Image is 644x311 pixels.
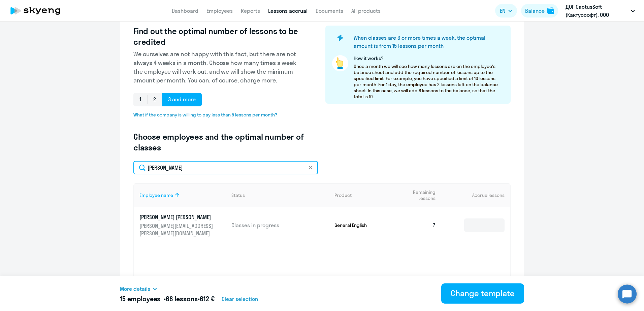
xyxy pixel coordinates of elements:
[354,34,499,50] h4: When classes are 3 or more times a week, the optimal amount is from 15 lessons per month
[354,63,504,100] p: Once a month we will see how many lessons are on the employee's balance sheet and add the require...
[139,213,215,221] p: [PERSON_NAME] [PERSON_NAME]
[139,213,226,237] a: [PERSON_NAME] [PERSON_NAME][PERSON_NAME][EMAIL_ADDRESS][PERSON_NAME][DOMAIN_NAME]
[200,295,214,303] span: 612 €
[394,207,441,243] td: 7
[139,222,215,237] p: [PERSON_NAME][EMAIL_ADDRESS][PERSON_NAME][DOMAIN_NAME]
[231,192,245,198] div: Status
[222,295,258,303] span: Clear selection
[162,93,202,106] span: 3 and more
[399,189,441,201] div: Remaining Lessons
[332,55,348,71] img: pointer-circle
[241,7,260,14] a: Reports
[441,283,524,304] button: Change template
[334,192,352,198] div: Product
[231,192,329,198] div: Status
[206,7,233,14] a: Employees
[133,112,304,118] span: What if the company is willing to pay less than 5 lessons per month?
[351,7,381,14] a: All products
[566,3,628,19] p: ДОГ CactusSoft (Кактуссофт), ООО КАКТУССОФТ
[231,221,329,229] p: Classes in progress
[451,288,515,299] div: Change template
[334,222,385,228] p: General English
[334,192,394,198] div: Product
[139,192,173,198] div: Employee name
[133,131,304,153] h3: Choose employees and the optimal number of classes
[500,7,505,15] span: EN
[316,7,343,14] a: Documents
[354,55,504,61] p: How it works?
[133,161,318,174] input: Search by name, email, product or status
[399,189,436,201] span: Remaining Lessons
[133,93,147,106] span: 1
[133,26,304,47] h3: Find out the optimal number of lessons to be credited
[495,4,517,18] button: EN
[120,285,150,293] span: More details
[521,4,558,18] button: Balancebalance
[547,7,554,14] img: balance
[562,3,638,19] button: ДОГ CactusSoft (Кактуссофт), ООО КАКТУССОФТ
[139,192,226,198] div: Employee name
[147,93,162,106] span: 2
[120,294,214,304] h5: 15 employees • •
[441,183,510,207] th: Accrue lessons
[166,295,198,303] span: 68 lessons
[268,7,308,14] a: Lessons accrual
[525,7,545,15] div: Balance
[133,50,304,85] p: We ourselves are not happy with this fact, but there are not always 4 weeks in a month. Choose ho...
[172,7,198,14] a: Dashboard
